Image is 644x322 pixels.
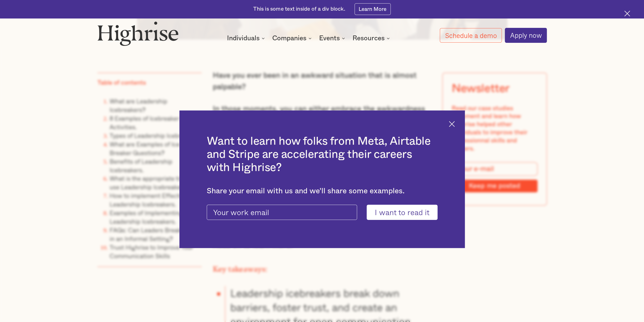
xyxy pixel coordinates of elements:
div: Individuals [227,35,266,41]
div: This is some text inside of a div block. [253,6,345,13]
div: Resources [352,35,385,41]
img: Cross icon [624,11,630,16]
div: Resources [352,35,391,41]
div: Companies [272,35,306,41]
img: Cross icon [449,121,455,127]
img: Highrise logo [97,21,179,46]
input: I want to read it [367,205,438,220]
a: Learn More [355,3,391,15]
div: Share your email with us and we'll share some examples. [207,187,438,196]
div: Events [319,35,346,41]
div: Individuals [227,35,260,41]
h2: Want to learn how folks from Meta, Airtable and Stripe are accelerating their careers with Highrise? [207,135,438,175]
a: Schedule a demo [440,28,502,43]
div: Companies [272,35,313,41]
input: Your work email [207,205,357,220]
a: Apply now [505,28,547,43]
div: Events [319,35,340,41]
form: current-ascender-blog-article-modal-form [207,205,438,220]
